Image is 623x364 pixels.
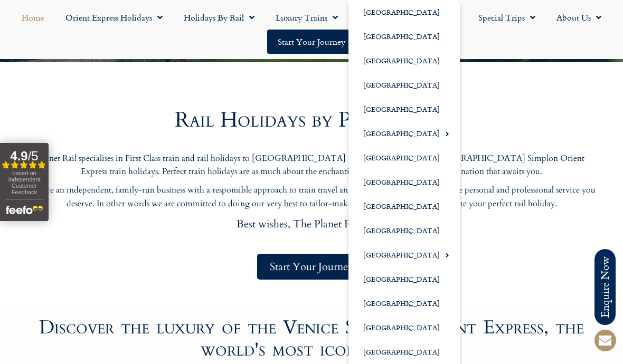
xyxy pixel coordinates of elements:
[348,267,460,291] a: [GEOGRAPHIC_DATA]
[26,110,597,131] h2: Rail Holidays by Planet Rail
[348,97,460,121] a: [GEOGRAPHIC_DATA]
[5,5,618,54] nav: Menu
[348,49,460,73] a: [GEOGRAPHIC_DATA]
[546,5,612,30] a: About Us
[265,5,348,30] a: Luxury Trains
[348,73,460,97] a: [GEOGRAPHIC_DATA]
[348,315,460,340] a: [GEOGRAPHIC_DATA]
[267,30,356,54] a: Start your Journey
[55,5,173,30] a: Orient Express Holidays
[348,121,460,146] a: [GEOGRAPHIC_DATA]
[348,24,460,49] a: [GEOGRAPHIC_DATA]
[348,218,460,243] a: [GEOGRAPHIC_DATA]
[237,217,386,231] span: Best wishes, The Planet Rail team
[257,254,366,280] a: Start Your Journey
[468,5,546,30] a: Special Trips
[348,243,460,267] a: [GEOGRAPHIC_DATA]
[348,194,460,218] a: [GEOGRAPHIC_DATA]
[348,340,460,364] a: [GEOGRAPHIC_DATA]
[26,152,597,179] p: Planet Rail specialises in First Class train and rail holidays to [GEOGRAPHIC_DATA] and beyond, i...
[173,5,265,30] a: Holidays by Rail
[21,317,602,361] h2: Discover the luxury of the Venice Simplon Orient Express, the world's most iconic train
[26,184,597,210] p: We are an independent, family-run business with a responsible approach to train travel and a beli...
[348,170,460,194] a: [GEOGRAPHIC_DATA]
[348,146,460,170] a: [GEOGRAPHIC_DATA]
[348,291,460,315] a: [GEOGRAPHIC_DATA]
[270,260,354,273] span: Start Your Journey
[11,5,55,30] a: Home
